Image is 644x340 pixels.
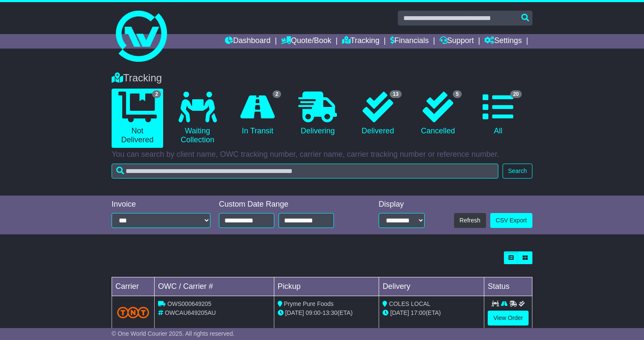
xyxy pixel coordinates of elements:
div: Display [379,200,425,209]
div: - (ETA) [278,308,376,317]
div: (ETA) [382,308,480,317]
span: 17:00 [411,309,425,316]
a: Dashboard [225,34,270,49]
span: 2 [152,90,161,98]
span: 20 [510,90,522,98]
img: TNT_Domestic.png [117,307,149,318]
p: You can search by client name, OWC tracking number, carrier name, carrier tracking number or refe... [112,150,532,159]
a: Tracking [342,34,379,49]
a: 2 Not Delivered [112,89,163,148]
span: 13 [390,90,401,98]
td: Delivery [379,277,484,296]
span: 13:30 [322,309,337,316]
span: 2 [273,90,282,98]
a: 13 Delivered [352,89,404,139]
button: Search [503,164,532,179]
a: Financials [390,34,429,49]
a: Settings [484,34,522,49]
span: COLES LOCAL [389,300,430,307]
span: Pryme Pure Foods [284,300,334,307]
a: 5 Cancelled [412,89,464,139]
a: View Order [488,311,529,326]
a: Support [440,34,474,49]
a: CSV Export [490,213,532,228]
span: © One World Courier 2025. All rights reserved. [112,330,235,337]
td: Carrier [112,277,155,296]
div: Custom Date Range [219,200,354,209]
div: Tracking [107,72,537,84]
a: Delivering [292,89,343,139]
td: OWC / Carrier # [155,277,274,296]
span: 5 [453,90,462,98]
span: [DATE] [285,309,304,316]
span: [DATE] [390,309,409,316]
div: Invoice [112,200,210,209]
a: Quote/Book [281,34,331,49]
span: OWS000649205 [167,300,212,307]
td: Pickup [274,277,379,296]
span: OWCAU649205AU [165,309,216,316]
span: 09:00 [306,309,321,316]
a: 20 All [472,89,524,139]
button: Refresh [454,213,486,228]
td: Status [484,277,532,296]
a: 2 In Transit [232,89,283,139]
a: Waiting Collection [172,89,223,148]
